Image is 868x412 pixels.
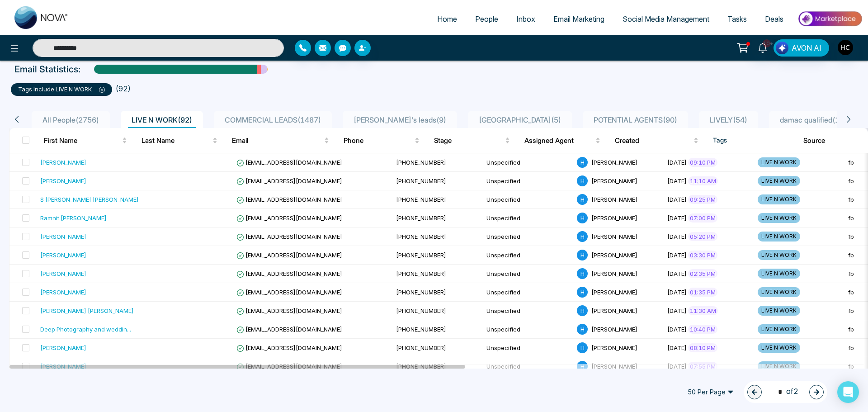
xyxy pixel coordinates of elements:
[758,250,800,260] span: LIVE N WORK
[591,233,637,240] span: [PERSON_NAME]
[236,177,342,185] span: [EMAIL_ADDRESS][DOMAIN_NAME]
[483,190,573,209] td: Unspecified
[577,250,588,260] span: H
[688,213,717,223] span: 07:00 PM
[236,196,342,203] span: [EMAIL_ADDRESS][DOMAIN_NAME]
[236,270,342,277] span: [EMAIL_ADDRESS][DOMAIN_NAME]
[577,305,588,316] span: H
[688,343,717,352] span: 08:10 PM
[667,307,687,314] span: [DATE]
[350,115,450,124] span: [PERSON_NAME]'s leads ( 9 )
[483,339,573,357] td: Unspecified
[797,9,863,29] img: Market-place.gif
[688,176,718,185] span: 11:10 AM
[40,269,86,278] div: [PERSON_NAME]
[483,265,573,283] td: Unspecified
[758,361,800,371] span: LIVE N WORK
[776,42,788,54] img: Lead Flow
[591,196,637,203] span: [PERSON_NAME]
[40,232,86,241] div: [PERSON_NAME]
[128,115,196,124] span: LIVE N WORK ( 92 )
[483,246,573,265] td: Unspecified
[221,115,325,124] span: COMMERCIAL LEADS ( 1487 )
[236,344,342,351] span: [EMAIL_ADDRESS][DOMAIN_NAME]
[752,39,774,55] a: 10+
[40,195,139,204] div: S [PERSON_NAME] [PERSON_NAME]
[688,325,717,334] span: 10:40 PM
[516,14,535,24] span: Inbox
[758,232,800,242] span: LIVE N WORK
[667,159,687,166] span: [DATE]
[39,115,103,124] span: All People ( 2756 )
[236,363,342,370] span: [EMAIL_ADDRESS][DOMAIN_NAME]
[667,177,687,185] span: [DATE]
[667,233,687,240] span: [DATE]
[434,135,503,146] span: Stage
[236,326,342,333] span: [EMAIL_ADDRESS][DOMAIN_NAME]
[396,363,446,370] span: [PHONE_NUMBER]
[792,43,821,53] span: AVON AI
[613,10,718,28] a: Social Media Management
[396,214,446,222] span: [PHONE_NUMBER]
[396,289,446,296] span: [PHONE_NUMBER]
[577,213,588,223] span: H
[396,196,446,203] span: [PHONE_NUMBER]
[667,344,687,351] span: [DATE]
[396,177,446,185] span: [PHONE_NUMBER]
[466,10,507,28] a: People
[232,135,322,146] span: Email
[483,153,573,172] td: Unspecified
[718,10,756,28] a: Tasks
[591,251,637,259] span: [PERSON_NAME]
[134,128,225,153] th: Last Name
[544,10,613,28] a: Email Marketing
[40,288,86,297] div: [PERSON_NAME]
[236,159,342,166] span: [EMAIL_ADDRESS][DOMAIN_NAME]
[396,344,446,351] span: [PHONE_NUMBER]
[577,287,588,298] span: H
[14,6,69,29] img: Nova CRM Logo
[688,232,717,241] span: 05:20 PM
[667,289,687,296] span: [DATE]
[577,157,588,168] span: H
[765,14,783,24] span: Deals
[236,214,342,222] span: [EMAIL_ADDRESS][DOMAIN_NAME]
[507,10,544,28] a: Inbox
[577,361,588,372] span: H
[396,307,446,314] span: [PHONE_NUMBER]
[688,251,717,260] span: 03:30 PM
[236,251,342,259] span: [EMAIL_ADDRESS][DOMAIN_NAME]
[774,39,829,57] button: AVON AI
[577,268,588,279] span: H
[758,194,800,204] span: LIVE N WORK
[336,128,427,153] th: Phone
[688,288,717,297] span: 01:35 PM
[577,324,588,335] span: H
[396,251,446,259] span: [PHONE_NUMBER]
[758,306,800,316] span: LIVE N WORK
[483,172,573,190] td: Unspecified
[758,324,800,334] span: LIVE N WORK
[344,135,413,146] span: Phone
[553,14,604,24] span: Email Marketing
[18,85,105,94] p: tags include LIVE N WORK
[591,344,637,351] span: [PERSON_NAME]
[44,135,120,146] span: First Name
[758,269,800,279] span: LIVE N WORK
[40,325,131,334] div: Deep Photography and weddin ...
[591,363,637,370] span: [PERSON_NAME]
[706,115,751,124] span: LIVELY ( 54 )
[483,320,573,339] td: Unspecified
[591,214,637,222] span: [PERSON_NAME]
[776,115,855,124] span: damac qualified ( 103 )
[688,195,717,204] span: 09:25 PM
[483,302,573,320] td: Unspecified
[577,231,588,242] span: H
[40,176,86,185] div: [PERSON_NAME]
[763,39,771,47] span: 10+
[40,362,86,371] div: [PERSON_NAME]
[608,128,706,153] th: Created
[727,14,747,24] span: Tasks
[758,287,800,297] span: LIVE N WORK
[758,343,800,353] span: LIVE N WORK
